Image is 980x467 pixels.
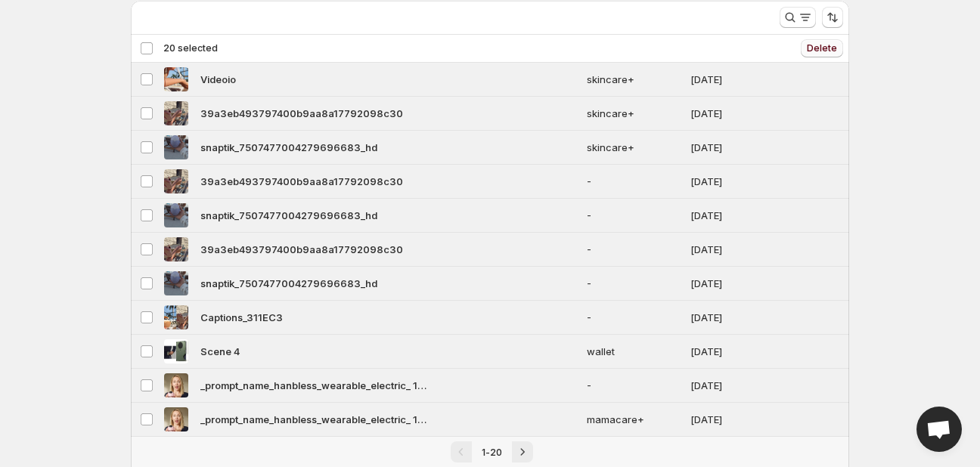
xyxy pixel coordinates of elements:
[801,39,843,57] button: Delete
[686,233,782,267] td: [DATE]
[916,407,962,452] div: Open chat
[587,242,681,257] span: -
[200,208,377,223] span: snaptik_7507477004279696683_hd
[131,436,849,467] nav: Pagination
[164,407,188,431] img: _prompt_name_hanbless_wearable_electric_ 13 1
[686,63,782,97] td: [DATE]
[482,447,502,458] span: 1-20
[807,42,837,54] span: Delete
[164,203,188,227] img: snaptik_7507477004279696683_hd
[200,242,403,257] span: 39a3eb493797400b9aa8a17792098c30
[200,174,403,189] span: 39a3eb493797400b9aa8a17792098c30
[686,403,782,437] td: [DATE]
[686,97,782,131] td: [DATE]
[587,72,681,87] span: skincare+
[686,131,782,165] td: [DATE]
[587,276,681,291] span: -
[163,42,218,54] span: 20 selected
[200,276,377,291] span: snaptik_7507477004279696683_hd
[164,67,188,91] img: Videoio
[587,344,681,359] span: wallet
[200,140,377,155] span: snaptik_7507477004279696683_hd
[164,373,188,397] img: _prompt_name_hanbless_wearable_electric_ 13 1
[686,199,782,233] td: [DATE]
[587,174,681,189] span: -
[200,72,236,87] span: Videoio
[200,378,427,393] span: _prompt_name_hanbless_wearable_electric_ 13 1
[822,7,843,28] button: Sort the results
[200,412,427,427] span: _prompt_name_hanbless_wearable_electric_ 13 1
[686,369,782,403] td: [DATE]
[587,412,681,427] span: mamacare+
[686,165,782,199] td: [DATE]
[686,335,782,369] td: [DATE]
[686,267,782,301] td: [DATE]
[780,7,816,28] button: Search and filter results
[200,106,403,121] span: 39a3eb493797400b9aa8a17792098c30
[587,140,681,155] span: skincare+
[200,310,283,325] span: Captions_311EC3
[164,339,188,363] img: Scene 4
[164,271,188,295] img: snaptik_7507477004279696683_hd
[587,310,681,325] span: -
[164,135,188,159] img: snaptik_7507477004279696683_hd
[512,441,533,462] button: Next
[164,237,188,261] img: 39a3eb493797400b9aa8a17792098c30
[200,344,240,359] span: Scene 4
[587,106,681,121] span: skincare+
[587,208,681,223] span: -
[164,169,188,193] img: 39a3eb493797400b9aa8a17792098c30
[587,378,681,393] span: -
[686,301,782,335] td: [DATE]
[164,101,188,125] img: 39a3eb493797400b9aa8a17792098c30
[164,305,188,329] img: Captions_311EC3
